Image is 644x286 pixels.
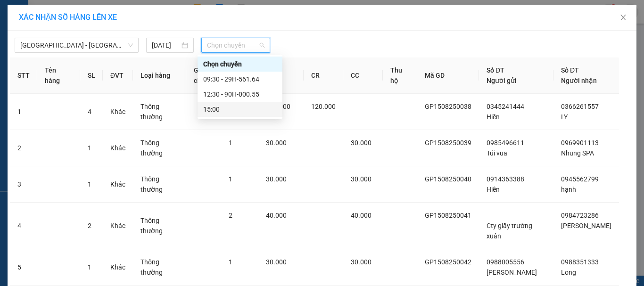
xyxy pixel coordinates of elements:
th: Tên hàng [37,57,80,94]
div: Chọn chuyến [203,59,277,69]
span: 0969901113 [561,139,599,147]
span: GP1508250039 [425,139,471,147]
span: Hà Nội - Phủ Lý [20,38,133,52]
div: Chọn chuyến [198,57,282,72]
span: [PERSON_NAME] [487,269,537,276]
span: 2 [229,212,232,219]
img: logo [3,48,5,91]
div: 09:30 - 29H-561.64 [203,74,277,84]
th: SL [80,57,103,94]
span: GP1508250044 [102,67,158,77]
td: Khác [103,249,133,286]
td: Thông thường [133,166,186,203]
td: Thông thường [133,130,186,166]
td: Khác [103,203,133,249]
span: GP1508250038 [425,103,471,110]
span: 30.000 [351,139,372,147]
td: 1 [10,94,37,130]
div: 15:00 [203,104,277,114]
th: Mã GD [417,57,479,94]
span: Fanpage: CargobusMK - Hotline/Zalo: 082.3.29.22.29 [8,29,99,46]
span: 1 [229,258,232,266]
td: 5 [10,249,37,286]
span: 1 [88,144,91,152]
span: 0988005556 [487,258,524,266]
button: Close [610,5,636,31]
td: Khác [103,166,133,203]
span: 30.000 [266,139,287,147]
span: Túi vua [487,149,507,157]
span: hạnh [561,186,576,193]
span: 30.000 [351,258,372,266]
span: GP1508250041 [425,212,471,219]
div: 12:30 - 90H-000.55 [203,89,277,99]
span: 0985496611 [487,139,524,147]
span: 120.000 [311,103,336,110]
span: [PERSON_NAME] [561,222,611,229]
td: Thông thường [133,203,186,249]
span: Chọn chuyến [207,38,265,52]
span: 30.000 [351,175,372,183]
span: 835 Giải Phóng, Giáp Bát [13,19,96,27]
th: Thu hộ [383,57,417,94]
span: 1 [88,180,91,188]
span: 2 [88,222,91,229]
span: GP1508250040 [425,175,471,183]
th: Loại hàng [133,57,186,94]
span: Cargobus MK [19,5,88,17]
span: Hiền [487,113,500,121]
span: 1 [229,175,232,183]
td: Khác [103,94,133,130]
span: 4 [88,108,91,115]
span: 1 [229,139,232,147]
td: Thông thường [133,249,186,286]
th: CC [343,57,383,94]
span: 0988351333 [561,258,599,266]
span: close [619,14,627,21]
span: 1 [88,263,91,271]
td: 4 [10,203,37,249]
span: 0366261557 [561,103,599,110]
td: 2 [10,130,37,166]
td: Thông thường [133,94,186,130]
span: Người gửi [487,77,517,84]
span: 0945562799 [561,175,599,183]
span: Số ĐT [487,66,504,74]
strong: PHIẾU GỬI HÀNG: [GEOGRAPHIC_DATA] - [GEOGRAPHIC_DATA] [6,48,101,89]
td: Khác [103,130,133,166]
span: Người nhận [561,77,597,84]
span: 0984723286 [561,212,599,219]
th: CR [304,57,343,94]
span: GP1508250042 [425,258,471,266]
input: 15/08/2025 [152,40,179,50]
span: 30.000 [266,175,287,183]
span: Nhung SPA [561,149,594,157]
span: Hiền [487,186,500,193]
span: Long [561,269,576,276]
span: Cty giầy trường xuân [487,222,532,240]
span: 0914363388 [487,175,524,183]
span: 40.000 [351,212,372,219]
span: 40.000 [266,212,287,219]
span: 30.000 [266,258,287,266]
th: ĐVT [103,57,133,94]
span: 0345241444 [487,103,524,110]
span: XÁC NHẬN SỐ HÀNG LÊN XE [19,13,117,22]
td: 3 [10,166,37,203]
th: STT [10,57,37,94]
span: Số ĐT [561,66,579,74]
span: LY [561,113,568,121]
th: Ghi chú [186,57,222,94]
